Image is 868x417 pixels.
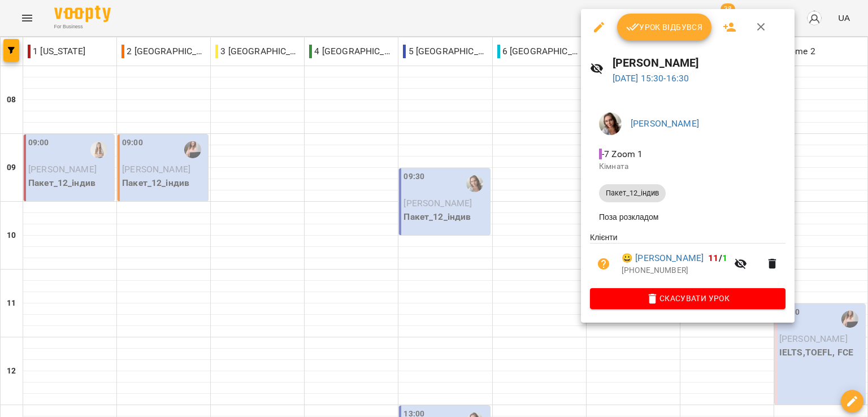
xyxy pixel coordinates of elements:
[599,161,776,172] p: Кімната
[599,112,622,135] img: 505cb7d024ed842b7790b7f5f184f8d7.jpeg
[613,54,786,72] h6: [PERSON_NAME]
[708,253,727,263] b: /
[590,232,785,288] ul: Клієнти
[622,251,704,265] a: 😀 [PERSON_NAME]
[599,188,666,198] span: Пакет_12_індив
[631,118,699,129] a: [PERSON_NAME]
[599,149,645,159] span: - 7 Zoom 1
[722,253,727,263] span: 1
[617,14,712,41] button: Урок відбувся
[613,73,689,84] a: [DATE] 15:30-16:30
[708,253,718,263] span: 11
[599,292,776,305] span: Скасувати Урок
[590,288,785,309] button: Скасувати Урок
[622,265,727,276] p: [PHONE_NUMBER]
[590,207,785,227] li: Поза розкладом
[626,20,703,34] span: Урок відбувся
